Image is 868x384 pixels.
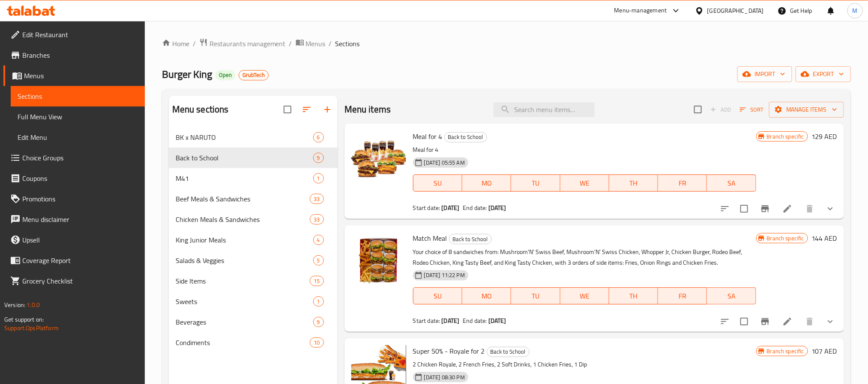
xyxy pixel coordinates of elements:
[22,214,138,224] span: Menu disclaimer
[488,202,506,213] b: [DATE]
[462,287,511,304] button: MO
[296,38,326,49] a: Menus
[609,174,658,192] button: TH
[176,173,313,183] span: M41
[176,235,313,245] span: King Junior Meals
[487,347,529,357] span: Back to School
[715,198,735,219] button: sort-choices
[22,276,138,286] span: Grocery Checklist
[289,38,292,49] li: /
[609,287,658,304] button: TH
[445,132,487,142] span: Back to School
[661,177,703,189] span: FR
[4,314,44,325] span: Get support on:
[488,315,506,326] b: [DATE]
[193,38,196,49] li: /
[776,104,837,115] span: Manage items
[444,132,487,142] div: Back to School
[169,250,338,271] div: Salads & Veggies5
[18,112,138,122] span: Full Menu View
[27,299,40,310] span: 1.0.0
[3,24,145,45] a: Edit Restaurant
[661,290,703,302] span: FR
[24,71,138,81] span: Menus
[11,127,145,148] a: Edit Menu
[413,174,462,192] button: SU
[820,198,841,219] button: show more
[306,38,326,49] span: Menus
[413,145,756,155] p: Meal for 4
[449,234,491,244] span: Back to School
[613,290,655,302] span: TH
[511,287,560,304] button: TU
[310,214,323,224] div: items
[413,130,443,143] span: Meal for 4
[176,214,310,224] span: Chicken Meals & Sandwiches
[715,311,735,332] button: sort-choices
[413,359,756,370] p: 2 Chicken Royale, 2 French Fries, 2 Soft Drinks, 1 Chicken Fries, 1 Dip
[313,235,324,245] div: items
[560,174,609,192] button: WE
[176,255,313,266] span: Salads & Veggies
[199,38,286,49] a: Restaurants management
[511,174,560,192] button: TU
[176,194,310,204] span: Beef Meals & Sandwiches
[351,130,406,185] img: Meal for 4
[176,296,313,307] span: Sweets
[314,133,323,142] span: 6
[755,311,775,332] button: Branch-specific-item
[417,177,459,189] span: SU
[707,6,764,15] div: [GEOGRAPHIC_DATA]
[210,38,286,49] span: Restaurants management
[22,194,138,204] span: Promotions
[560,287,609,304] button: WE
[18,132,138,142] span: Edit Menu
[3,230,145,250] a: Upsell
[313,255,324,266] div: items
[329,38,332,49] li: /
[169,312,338,332] div: Beverages9
[310,194,323,204] div: items
[463,202,487,213] span: End date:
[239,71,268,79] span: GrubTech
[176,153,313,163] div: Back to School
[310,216,323,224] span: 33
[417,290,459,302] span: SU
[296,99,317,120] span: Sort sections
[710,177,752,189] span: SA
[796,66,851,82] button: export
[3,271,145,291] a: Grocery Checklist
[707,174,756,192] button: SA
[413,287,462,304] button: SU
[763,347,808,355] span: Branch specific
[22,30,138,40] span: Edit Restaurant
[413,315,440,326] span: Start date:
[744,69,785,80] span: import
[466,177,508,189] span: MO
[802,69,844,80] span: export
[162,65,212,84] span: Burger King
[799,198,820,219] button: delete
[313,296,324,307] div: items
[169,124,338,356] nav: Menu sections
[413,232,447,245] span: Match Meal
[278,100,296,118] span: Select all sections
[735,200,753,218] span: Select to update
[825,316,835,327] svg: Show Choices
[335,38,360,49] span: Sections
[710,290,752,302] span: SA
[313,173,324,183] div: items
[169,230,338,250] div: King Junior Meals4
[176,317,313,327] span: Beverages
[421,373,468,381] span: [DATE] 08:30 PM
[515,177,557,189] span: TU
[4,322,59,334] a: Support.OpsPlatform
[176,337,310,348] span: Condiments
[22,153,138,163] span: Choice Groups
[162,38,189,49] a: Home
[782,204,793,214] a: Edit menu item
